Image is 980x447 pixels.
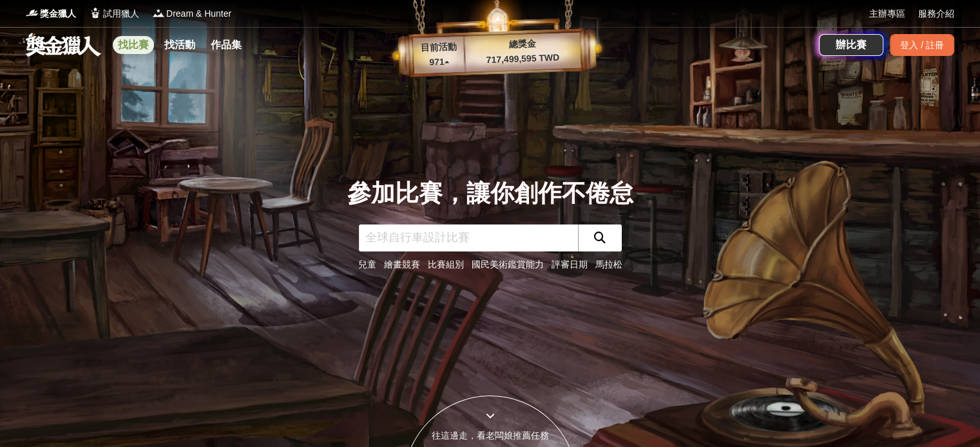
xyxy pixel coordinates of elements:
a: LogoDream & Hunter [152,7,231,21]
a: 辦比賽 [819,34,883,56]
img: Logo [152,6,165,19]
input: 全球自行車設計比賽 [359,224,578,251]
p: 971 ▴ [413,55,465,70]
div: 參加比賽，讓你創作不倦怠 [347,176,633,212]
a: 找活動 [159,36,200,54]
a: 比賽組別 [428,259,464,269]
img: Logo [26,6,39,19]
a: 服務介紹 [918,7,954,21]
div: 往這邊走，看老闆娘推薦任務 [404,429,577,442]
a: 國民美術鑑賞能力 [472,259,544,269]
div: 登入 / 註冊 [890,34,954,56]
a: Logo試用獵人 [89,7,139,21]
p: 總獎金 [464,35,581,53]
a: 作品集 [206,36,247,54]
span: 試用獵人 [103,7,139,21]
span: 獎金獵人 [40,7,76,21]
a: 兒童 [358,259,376,269]
a: Logo獎金獵人 [26,7,76,21]
a: 繪畫競賽 [384,259,420,269]
img: Logo [89,6,102,19]
a: 找比賽 [113,36,154,54]
a: 評審日期 [552,259,588,269]
a: 主辦專區 [869,7,905,21]
p: 目前活動 [412,40,465,55]
span: Dream & Hunter [166,7,231,21]
p: 717,499,595 TWD [465,50,581,68]
a: 馬拉松 [595,259,622,269]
